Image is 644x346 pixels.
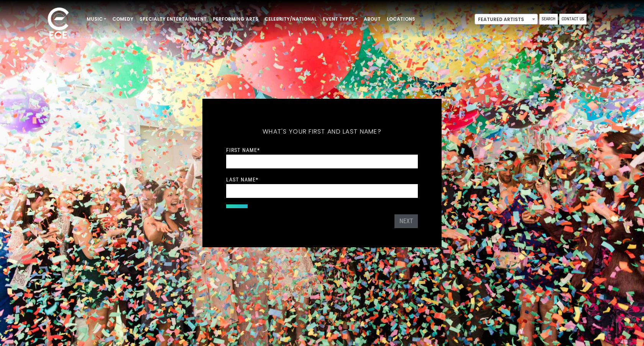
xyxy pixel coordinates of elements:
[539,14,558,24] a: Search
[384,13,418,26] a: Locations
[210,13,261,26] a: Performing Arts
[475,14,537,25] span: Featured Artists
[261,13,320,26] a: Celebrity/National
[109,13,136,26] a: Comedy
[226,147,260,153] label: First Name
[320,13,361,26] a: Event Types
[84,13,109,26] a: Music
[226,176,258,183] label: Last Name
[39,5,77,42] img: ece_new_logo_whitev2-1.png
[559,14,586,24] a: Contact Us
[361,13,384,26] a: About
[136,13,210,26] a: Specialty Entertainment
[226,118,418,145] h5: What's your first and last name?
[475,14,538,24] span: Featured Artists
